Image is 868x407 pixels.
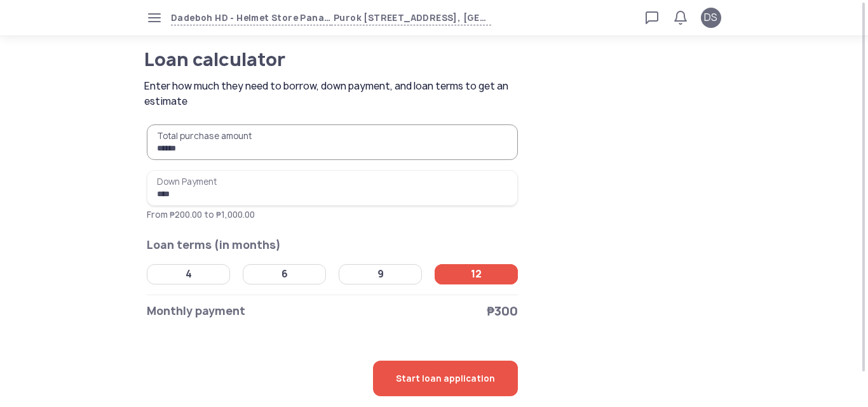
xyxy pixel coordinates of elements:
div: 12 [471,268,482,281]
button: Dadeboh HD - Helmet Store PanacanPurok [STREET_ADDRESS], [GEOGRAPHIC_DATA] [171,11,491,25]
button: Start loan application [373,361,518,396]
span: ₱300 [487,302,518,320]
h2: Loan terms (in months) [147,236,518,254]
input: Down PaymentFrom ₱200.00 to ₱1,000.00 [147,170,518,206]
div: 4 [186,268,192,281]
span: Enter how much they need to borrow, down payment, and loan terms to get an estimate [144,79,522,109]
span: DS [704,10,717,25]
input: Total purchase amount [147,124,518,160]
span: Start loan application [396,361,495,396]
span: Dadeboh HD - Helmet Store Panacan [171,11,331,25]
div: 6 [281,268,288,281]
button: DS [701,8,721,28]
h1: Loan calculator [144,51,471,69]
span: Purok [STREET_ADDRESS], [GEOGRAPHIC_DATA] [331,11,491,25]
div: 9 [377,268,384,281]
p: From ₱200.00 to ₱1,000.00 [147,208,518,221]
span: Monthly payment [147,302,245,320]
